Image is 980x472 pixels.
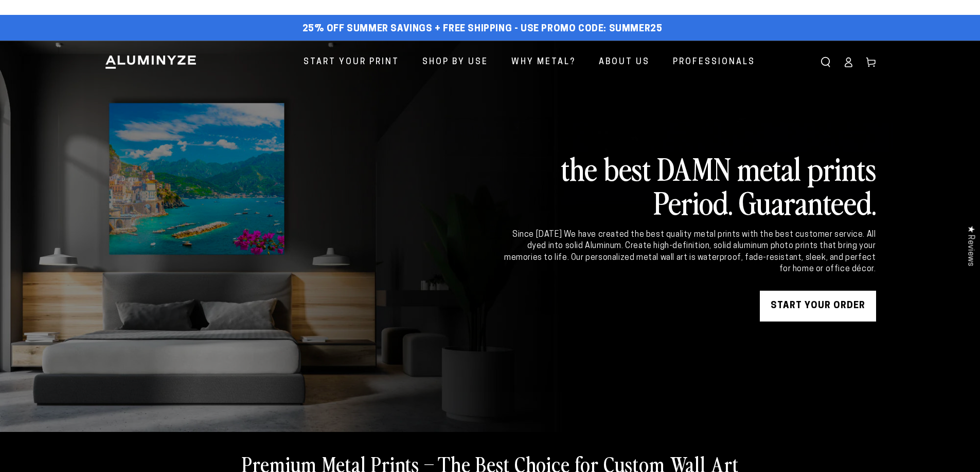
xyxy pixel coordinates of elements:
[760,291,876,322] a: START YOUR Order
[503,229,876,275] div: Since [DATE] We have created the best quality metal prints with the best customer service. All dy...
[673,55,755,70] span: Professionals
[415,49,496,76] a: Shop By Use
[665,49,763,76] a: Professionals
[960,217,980,274] div: Click to open Judge.me floating reviews tab
[503,151,876,219] h2: the best DAMN metal prints Period. Guaranteed.
[504,49,583,76] a: Why Metal?
[304,55,399,70] span: Start Your Print
[422,55,488,70] span: Shop By Use
[302,24,663,35] span: 25% off Summer Savings + Free Shipping - Use Promo Code: SUMMER25
[591,49,657,76] a: About Us
[511,55,576,70] span: Why Metal?
[814,51,837,73] summary: Search our site
[296,49,407,76] a: Start Your Print
[599,55,650,70] span: About Us
[104,54,197,70] img: Aluminyze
